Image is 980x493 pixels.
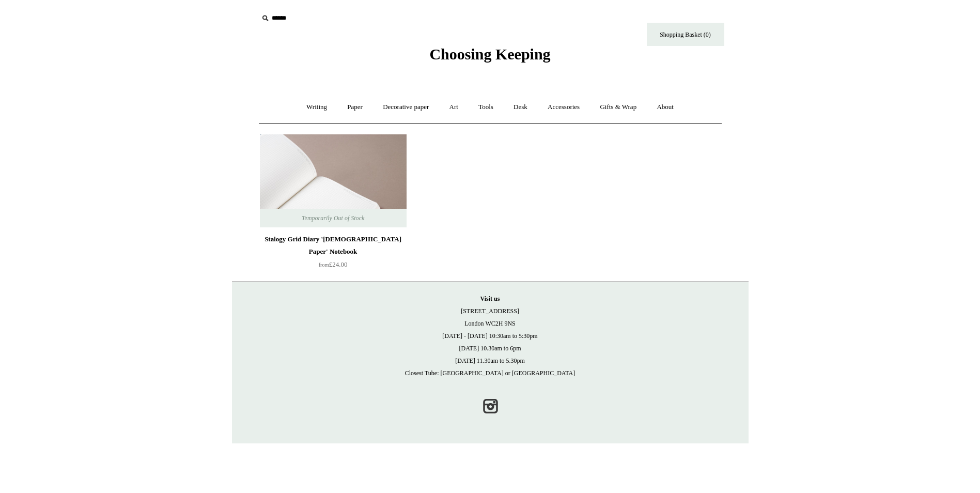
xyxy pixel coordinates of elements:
a: Paper [338,94,372,121]
div: Stalogy Grid Diary '[DEMOGRAPHIC_DATA] Paper' Notebook [262,233,404,258]
a: Writing [297,94,336,121]
a: Gifts & Wrap [590,94,646,121]
a: About [647,94,683,121]
a: Stalogy Grid Diary 'Bible Paper' Notebook Stalogy Grid Diary 'Bible Paper' Notebook Temporarily O... [260,134,407,227]
strong: Visit us [480,295,500,302]
a: Shopping Basket (0) [647,23,724,46]
p: [STREET_ADDRESS] London WC2H 9NS [DATE] - [DATE] 10:30am to 5:30pm [DATE] 10.30am to 6pm [DATE] 1... [242,292,738,379]
a: Art [440,94,468,121]
span: £24.00 [319,260,348,268]
span: Temporarily Out of Stock [291,209,375,227]
a: Choosing Keeping [429,54,550,61]
span: Choosing Keeping [429,45,550,63]
a: Instagram [479,395,502,418]
a: Accessories [538,94,589,121]
a: Decorative paper [374,94,438,121]
span: from [319,262,329,268]
a: Tools [469,94,503,121]
a: Desk [504,94,537,121]
a: Stalogy Grid Diary '[DEMOGRAPHIC_DATA] Paper' Notebook from£24.00 [260,233,407,275]
img: Stalogy Grid Diary 'Bible Paper' Notebook [260,134,407,227]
